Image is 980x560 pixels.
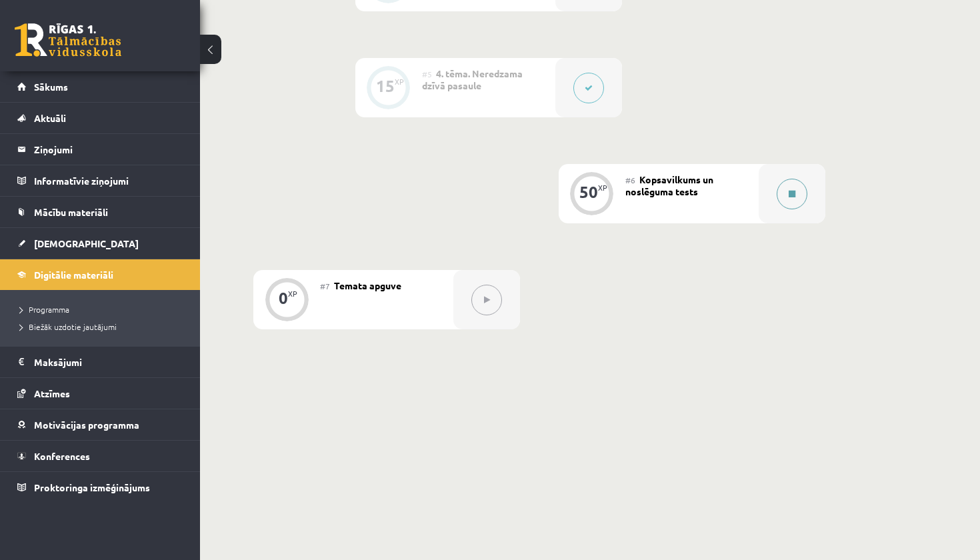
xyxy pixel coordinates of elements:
[34,81,68,93] span: Sākums
[20,321,187,333] a: Biežāk uzdotie jautājumi
[34,134,183,165] legend: Ziņojumi
[34,206,108,218] span: Mācību materiāli
[334,279,401,291] span: Temata apguve
[625,173,713,197] span: Kopsavilkums un noslēguma tests
[34,347,183,377] legend: Maksājumi
[34,112,66,124] span: Aktuāli
[17,71,183,102] a: Sākums
[598,184,607,191] div: XP
[17,259,183,290] a: Digitālie materiāli
[320,281,330,291] span: #7
[579,186,598,198] div: 50
[34,481,150,493] span: Proktoringa izmēģinājums
[34,450,90,462] span: Konferences
[17,409,183,440] a: Motivācijas programma
[34,387,70,399] span: Atzīmes
[20,303,187,315] a: Programma
[17,134,183,165] a: Ziņojumi
[395,78,404,85] div: XP
[17,197,183,227] a: Mācību materiāli
[34,419,139,431] span: Motivācijas programma
[279,292,288,304] div: 0
[17,228,183,259] a: [DEMOGRAPHIC_DATA]
[34,165,183,196] legend: Informatīvie ziņojumi
[17,165,183,196] a: Informatīvie ziņojumi
[34,269,113,281] span: Digitālie materiāli
[17,441,183,471] a: Konferences
[17,378,183,409] a: Atzīmes
[17,472,183,503] a: Proktoringa izmēģinājums
[288,290,297,297] div: XP
[20,304,69,315] span: Programma
[376,80,395,92] div: 15
[34,237,139,249] span: [DEMOGRAPHIC_DATA]
[17,103,183,133] a: Aktuāli
[625,175,635,185] span: #6
[422,67,523,91] span: 4. tēma. Neredzama dzīvā pasaule
[20,321,117,332] span: Biežāk uzdotie jautājumi
[15,23,121,57] a: Rīgas 1. Tālmācības vidusskola
[17,347,183,377] a: Maksājumi
[422,69,432,79] span: #5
